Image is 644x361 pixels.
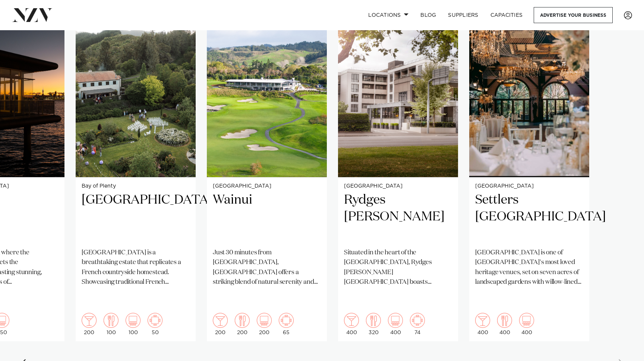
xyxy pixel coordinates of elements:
[235,313,250,328] img: dining.png
[82,313,97,328] img: cocktail.png
[279,313,294,328] img: meeting.png
[82,248,190,287] p: [GEOGRAPHIC_DATA] is a breathtaking estate that replicates a French countryside homestead. Showca...
[475,183,583,189] small: [GEOGRAPHIC_DATA]
[534,7,613,23] a: Advertise your business
[338,16,458,341] swiper-slide: 37 / 38
[213,183,321,189] small: [GEOGRAPHIC_DATA]
[257,313,272,335] div: 200
[519,313,534,335] div: 400
[82,313,97,335] div: 200
[344,313,359,328] img: cocktail.png
[82,183,190,189] small: Bay of Plenty
[279,313,294,335] div: 65
[497,313,512,328] img: dining.png
[257,313,272,328] img: theatre.png
[366,313,381,328] img: dining.png
[338,16,458,341] a: [GEOGRAPHIC_DATA] Rydges [PERSON_NAME] Situated in the heart of the [GEOGRAPHIC_DATA], Rydges [PE...
[213,313,228,335] div: 200
[126,313,141,328] img: theatre.png
[388,313,403,335] div: 400
[126,313,141,335] div: 100
[475,248,583,287] p: [GEOGRAPHIC_DATA] is one of [GEOGRAPHIC_DATA]'s most loved heritage venues, set on seven acres of...
[362,7,414,23] a: Locations
[475,313,490,328] img: cocktail.png
[235,313,250,335] div: 200
[12,8,53,22] img: nzv-logo.png
[414,7,442,23] a: BLOG
[344,192,452,242] h2: Rydges [PERSON_NAME]
[148,313,162,335] div: 50
[410,313,425,328] img: meeting.png
[484,7,529,23] a: Capacities
[475,192,583,242] h2: Settlers [GEOGRAPHIC_DATA]
[366,313,381,335] div: 320
[207,16,327,341] a: [GEOGRAPHIC_DATA] Wainui Just 30 minutes from [GEOGRAPHIC_DATA], [GEOGRAPHIC_DATA] offers a strik...
[213,248,321,287] p: Just 30 minutes from [GEOGRAPHIC_DATA], [GEOGRAPHIC_DATA] offers a striking blend of natural sere...
[475,313,490,335] div: 400
[344,248,452,287] p: Situated in the heart of the [GEOGRAPHIC_DATA], Rydges [PERSON_NAME] [GEOGRAPHIC_DATA] boasts spa...
[519,313,534,328] img: theatre.png
[442,7,484,23] a: SUPPLIERS
[469,16,589,341] swiper-slide: 38 / 38
[410,313,425,335] div: 74
[213,192,321,242] h2: Wainui
[344,313,359,335] div: 400
[76,16,196,341] swiper-slide: 35 / 38
[213,313,228,328] img: cocktail.png
[388,313,403,328] img: theatre.png
[469,16,589,341] a: [GEOGRAPHIC_DATA] Settlers [GEOGRAPHIC_DATA] [GEOGRAPHIC_DATA] is one of [GEOGRAPHIC_DATA]'s most...
[82,192,190,242] h2: [GEOGRAPHIC_DATA]
[344,183,452,189] small: [GEOGRAPHIC_DATA]
[76,16,196,341] a: Bay of Plenty [GEOGRAPHIC_DATA] [GEOGRAPHIC_DATA] is a breathtaking estate that replicates a Fren...
[148,313,162,328] img: meeting.png
[207,16,327,341] swiper-slide: 36 / 38
[497,313,512,335] div: 400
[104,313,119,328] img: dining.png
[104,313,119,335] div: 100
